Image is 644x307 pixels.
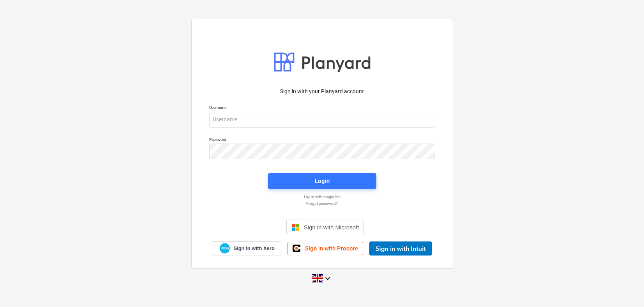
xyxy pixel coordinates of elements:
p: Sign in with your Planyard account [209,87,435,96]
span: Sign in with Procore [305,245,358,252]
p: Username [209,105,435,112]
a: Sign in with Procore [288,242,363,255]
div: Login [315,176,330,186]
img: Microsoft logo [291,224,299,231]
a: Sign in with Xero [212,241,281,255]
i: keyboard_arrow_down [323,274,332,283]
a: Forgot password? [205,201,439,206]
a: Log in with magic link [205,194,439,199]
span: Sign in with Microsoft [304,224,359,231]
img: Xero logo [220,243,230,254]
span: Sign in with Xero [233,245,274,252]
input: Username [209,112,435,128]
p: Password [209,137,435,144]
button: Login [268,173,376,189]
